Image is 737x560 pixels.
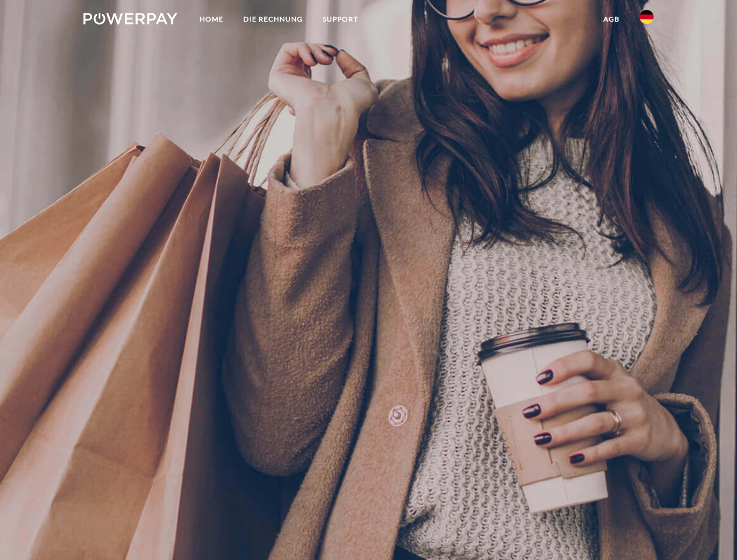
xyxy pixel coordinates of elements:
[233,9,313,30] a: DIE RECHNUNG
[640,10,654,24] img: de
[83,13,177,24] img: logo-powerpay-white.svg
[190,9,233,30] a: Home
[313,9,368,30] a: SUPPORT
[593,9,630,30] a: agb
